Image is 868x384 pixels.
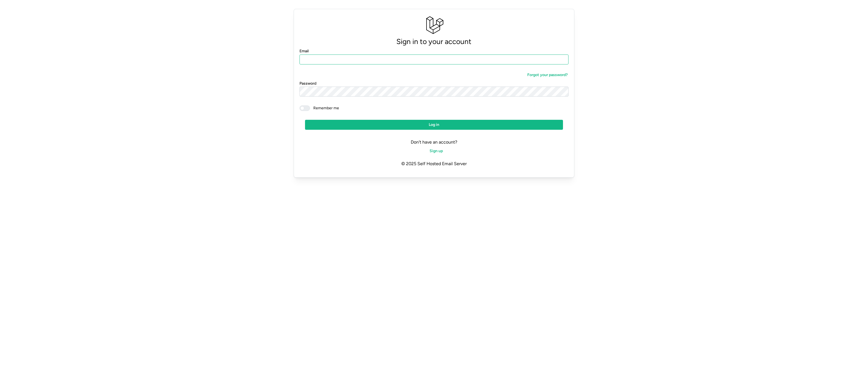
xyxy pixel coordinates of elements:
span: Forgot your password? [527,70,568,80]
p: Don't have an account? [299,139,568,146]
p: © 2025 Self Hosted Email Server [299,156,568,172]
label: Email [299,48,309,54]
p: Sign in to your account [299,36,568,48]
a: Sign up [424,146,444,156]
label: Password [299,81,316,87]
a: Forgot your password? [522,70,569,80]
span: Log in [429,120,439,129]
span: Sign up [430,146,443,156]
button: Log in [305,120,563,130]
span: Remember me [310,105,339,111]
